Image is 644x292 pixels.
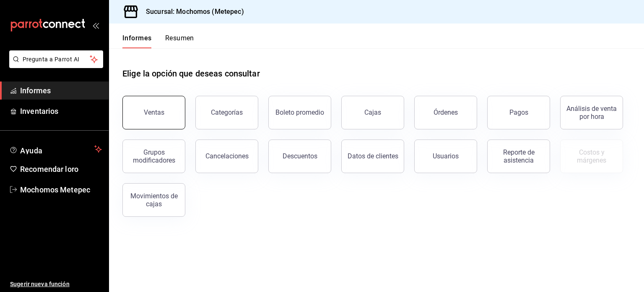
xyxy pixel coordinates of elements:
button: Cancelaciones [195,139,258,173]
font: Ayuda [20,146,43,155]
font: Informes [20,86,51,95]
button: Pregunta a Parrot AI [9,50,103,68]
font: Grupos modificadores [133,148,175,164]
font: Recomendar loro [20,165,78,174]
button: abrir_cajón_menú [92,22,99,29]
button: Pagos [487,96,550,129]
font: Sugerir nueva función [10,281,70,287]
font: Cancelaciones [205,152,249,160]
font: Movimientos de cajas [130,192,178,208]
font: Ventas [144,108,164,116]
button: Movimientos de cajas [122,183,185,217]
font: Órdenes [434,108,458,116]
font: Mochomos Metepec [20,185,90,194]
font: Pagos [509,108,528,116]
button: Usuarios [414,139,477,173]
a: Cajas [341,96,404,129]
font: Categorías [211,108,243,116]
font: Sucursal: Mochomos (Metepec) [146,8,244,16]
button: Descuentos [268,139,331,173]
button: Ventas [122,96,185,129]
font: Descuentos [283,152,317,160]
button: Categorías [195,96,258,129]
button: Órdenes [414,96,477,129]
font: Reporte de asistencia [503,148,535,164]
font: Informes [122,34,152,42]
button: Boleto promedio [268,96,331,129]
font: Elige la opción que deseas consultar [122,68,260,79]
font: Cajas [364,108,382,116]
font: Boleto promedio [275,108,324,116]
button: Datos de clientes [341,139,404,173]
font: Resumen [165,34,194,42]
button: Reporte de asistencia [487,139,550,173]
div: pestañas de navegación [122,34,194,48]
button: Grupos modificadores [122,139,185,173]
font: Datos de clientes [348,152,398,160]
button: Contrata inventarios para ver este informe [560,139,623,173]
a: Pregunta a Parrot AI [6,61,103,70]
font: Análisis de venta por hora [566,105,617,121]
font: Inventarios [20,107,58,116]
font: Costos y márgenes [577,148,606,164]
button: Análisis de venta por hora [560,96,623,129]
font: Usuarios [433,152,459,160]
font: Pregunta a Parrot AI [23,56,80,63]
